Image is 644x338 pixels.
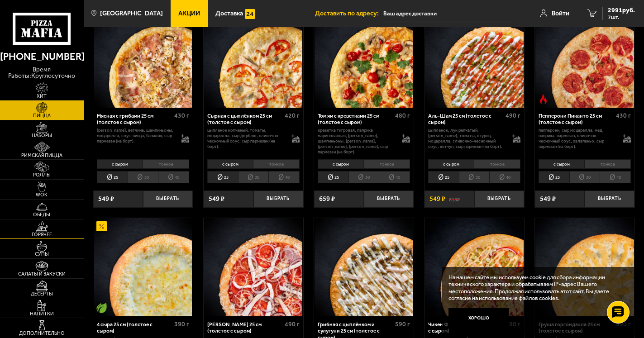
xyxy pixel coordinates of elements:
[459,171,490,183] li: 30
[535,9,634,107] a: Острое блюдоПепперони Пиканто 25 см (толстое с сыром)
[268,171,300,183] li: 40
[585,190,634,207] button: Выбрать
[209,195,224,202] span: 549 ₽
[207,113,282,125] div: Сырная с цыплёнком 25 см (толстое с сыром)
[535,218,634,316] img: Груша горгондзола 25 см (толстое с сыром)
[539,171,569,183] li: 25
[97,113,172,125] div: Мясная с грибами 25 см (толстое с сыром)
[96,303,106,313] img: Вегетарианское блюдо
[379,171,410,183] li: 40
[143,159,189,169] li: тонкое
[616,112,631,119] span: 430 г
[97,159,143,169] li: с сыром
[348,171,379,183] li: 30
[425,218,524,316] a: Чикен Фреш 25 см (толстое с сыром)
[448,308,509,328] button: Хорошо
[204,9,302,107] img: Сырная с цыплёнком 25 см (толстое с сыром)
[238,171,269,183] li: 30
[285,320,300,328] span: 490 г
[608,7,635,14] span: 2991 руб.
[584,159,630,169] li: тонкое
[253,190,303,207] button: Выбрать
[315,9,413,107] img: Том ям с креветками 25 см (толстое с сыром)
[207,128,285,149] p: цыпленок копченый, томаты, моцарелла, сыр дорблю, сливочно-чесночный соус, сыр пармезан (на борт).
[143,190,193,207] button: Выбрать
[93,9,193,107] a: НовинкаМясная с грибами 25 см (толстое с сыром)
[318,171,348,183] li: 25
[383,5,512,22] input: Ваш адрес доставки
[318,159,363,169] li: с сыром
[489,171,520,183] li: 40
[428,113,503,125] div: Аль-Шам 25 см (толстое с сыром)
[395,320,410,328] span: 590 г
[174,112,189,119] span: 430 г
[207,321,282,334] div: [PERSON_NAME] 25 см (толстое с сыром)
[540,195,556,202] span: 549 ₽
[178,10,200,17] span: Акции
[94,9,192,107] img: Мясная с грибами 25 см (толстое с сыром)
[600,171,631,183] li: 40
[428,128,506,149] p: цыпленок, лук репчатый, [PERSON_NAME], томаты, огурец, моцарелла, сливочно-чесночный соус, кетчуп...
[93,218,193,316] a: АкционныйВегетарианское блюдо4 сыра 25 см (толстое с сыром)
[98,195,114,202] span: 549 ₽
[474,190,524,207] button: Выбрать
[552,10,569,17] span: Войти
[364,190,414,207] button: Выбрать
[535,9,634,107] img: Пепперони Пиканто 25 см (толстое с сыром)
[174,320,189,328] span: 390 г
[428,171,459,183] li: 25
[535,218,634,316] a: Груша горгондзола 25 см (толстое с сыром)
[97,171,128,183] li: 25
[285,112,300,119] span: 420 г
[215,10,243,17] span: Доставка
[315,10,383,17] span: Доставить по адресу:
[425,9,523,107] img: Аль-Шам 25 см (толстое с сыром)
[318,128,395,154] p: креветка тигровая, паприка маринованная, [PERSON_NAME], шампиньоны, [PERSON_NAME], [PERSON_NAME],...
[128,171,158,183] li: 30
[96,221,106,231] img: Акционный
[204,9,303,107] a: НовинкаСырная с цыплёнком 25 см (толстое с сыром)
[425,9,524,107] a: АкционныйАль-Шам 25 см (толстое с сыром)
[395,112,410,119] span: 480 г
[314,9,414,107] a: НовинкаТом ям с креветками 25 см (толстое с сыром)
[97,128,174,144] p: [PERSON_NAME], ветчина, шампиньоны, моцарелла, соус-пицца, базилик, сыр пармезан (на борт).
[569,171,600,183] li: 30
[428,321,503,334] div: Чикен Фреш 25 см (толстое с сыром)
[429,195,445,202] span: 549 ₽
[448,274,623,302] p: На нашем сайте мы используем cookie для сбора информации технического характера и обрабатываем IP...
[204,218,303,316] a: Петровская 25 см (толстое с сыром)
[245,9,255,19] img: 15daf4d41897b9f0e9f617042186c801.svg
[449,195,460,202] s: 618 ₽
[97,321,172,334] div: 4 сыра 25 см (толстое с сыром)
[158,171,189,183] li: 40
[94,218,192,316] img: 4 сыра 25 см (толстое с сыром)
[428,159,474,169] li: с сыром
[204,218,302,316] img: Петровская 25 см (толстое с сыром)
[539,159,584,169] li: с сыром
[207,171,238,183] li: 25
[474,159,520,169] li: тонкое
[100,10,163,17] span: [GEOGRAPHIC_DATA]
[253,159,299,169] li: тонкое
[319,195,335,202] span: 659 ₽
[506,112,520,119] span: 490 г
[425,218,523,316] img: Чикен Фреш 25 см (толстое с сыром)
[315,218,413,316] img: Грибная с цыплёнком и сулугуни 25 см (толстое с сыром)
[539,113,614,125] div: Пепперони Пиканто 25 см (толстое с сыром)
[608,14,635,20] span: 7 шт.
[318,113,393,125] div: Том ям с креветками 25 см (толстое с сыром)
[207,159,253,169] li: с сыром
[538,94,548,104] img: Острое блюдо
[363,159,410,169] li: тонкое
[539,128,616,149] p: пепперони, сыр Моцарелла, мед, паприка, пармезан, сливочно-чесночный соус, халапеньо, сыр пармеза...
[314,218,414,316] a: Грибная с цыплёнком и сулугуни 25 см (толстое с сыром)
